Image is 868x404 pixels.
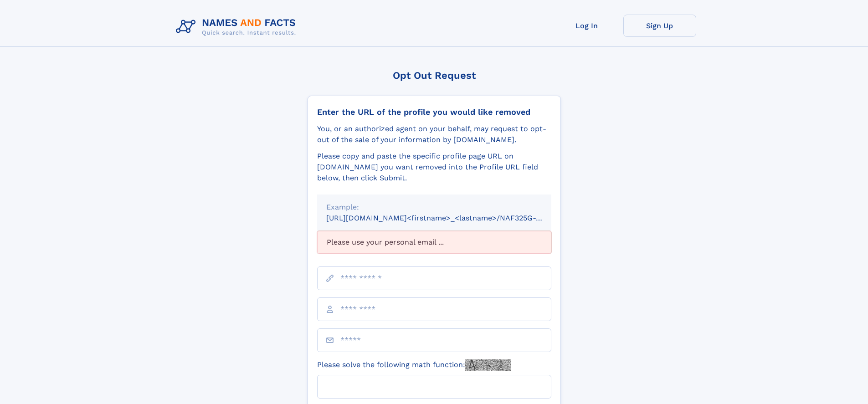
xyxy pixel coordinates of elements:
div: Example: [326,202,542,213]
div: Opt Out Request [308,70,561,81]
div: Please use your personal email ... [317,231,551,254]
a: Log In [550,15,623,37]
div: Enter the URL of the profile you would like removed [317,107,551,117]
div: Please copy and paste the specific profile page URL on [DOMAIN_NAME] you want removed into the Pr... [317,151,551,184]
div: You, or an authorized agent on your behalf, may request to opt-out of the sale of your informatio... [317,123,551,145]
small: [URL][DOMAIN_NAME]<firstname>_<lastname>/NAF325G-xxxxxxxx [326,214,569,222]
label: Please solve the following math function: [317,359,511,371]
img: Logo Names and Facts [172,15,303,39]
a: Sign Up [623,15,696,37]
